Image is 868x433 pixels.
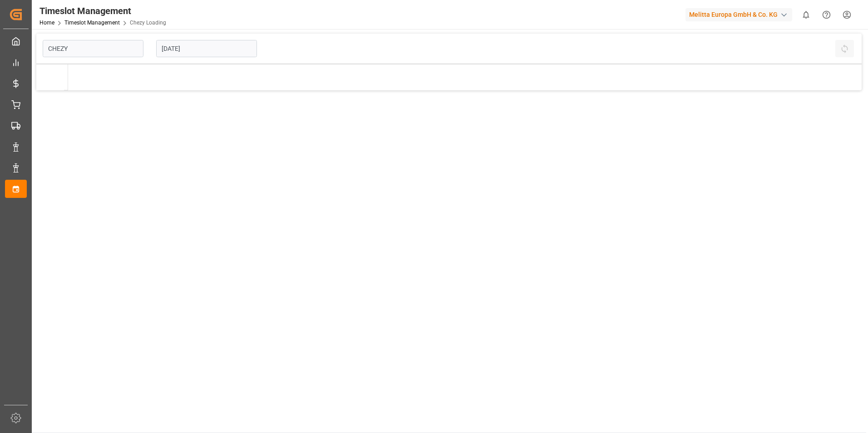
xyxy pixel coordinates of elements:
[39,20,54,26] a: Home
[686,6,796,23] button: Melitta Europa GmbH & Co. KG
[816,5,837,25] button: Help Center
[64,20,120,26] a: Timeslot Management
[43,40,143,57] input: Type to search/select
[796,5,816,25] button: show 0 new notifications
[686,8,792,21] div: Melitta Europa GmbH & Co. KG
[156,40,257,57] input: DD-MM-YYYY
[39,4,166,18] div: Timeslot Management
